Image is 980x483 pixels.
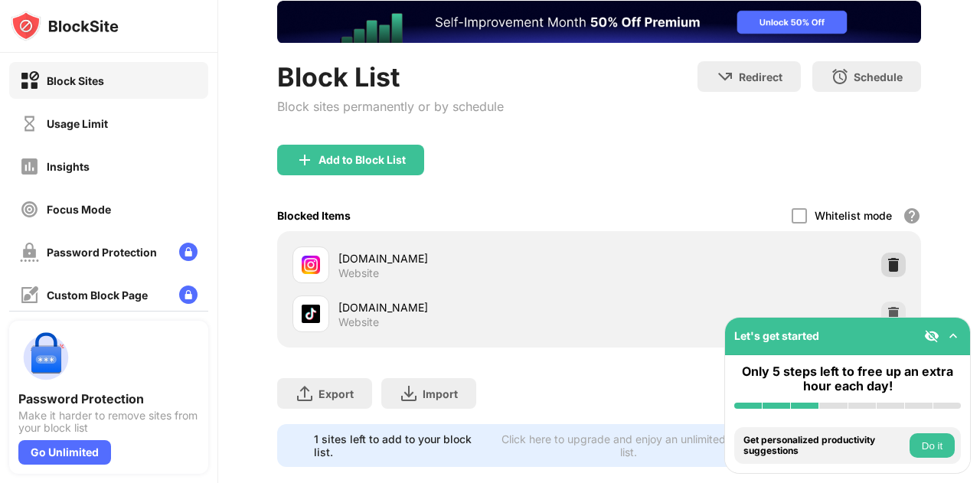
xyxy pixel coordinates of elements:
div: Block List [277,61,504,93]
img: omni-setup-toggle.svg [946,328,961,344]
div: Make it harder to remove sites from your block list [18,410,199,434]
div: Password Protection [18,391,199,406]
div: Usage Limit [47,117,108,130]
img: time-usage-off.svg [20,114,39,133]
div: Import [423,387,458,400]
iframe: Banner [277,1,921,43]
img: favicons [302,305,320,323]
img: logo-blocksite.svg [11,11,119,41]
div: [DOMAIN_NAME] [338,250,599,266]
img: block-on.svg [20,71,39,90]
img: eye-not-visible.svg [924,328,939,344]
img: password-protection-off.svg [20,243,39,262]
div: Insights [47,160,90,173]
div: Schedule [854,70,903,83]
div: Block sites permanently or by schedule [277,99,504,114]
img: favicons [302,256,320,274]
div: Block Sites [47,74,104,87]
div: Export [318,387,354,400]
div: Focus Mode [47,203,111,216]
img: focus-off.svg [20,200,39,219]
div: 1 sites left to add to your block list. [314,432,487,459]
div: Website [338,266,379,280]
div: Whitelist mode [815,209,892,222]
div: Get personalized productivity suggestions [743,435,906,457]
div: Custom Block Page [47,289,148,302]
button: Do it [910,433,955,458]
div: Website [338,315,379,329]
img: lock-menu.svg [179,286,198,304]
div: Add to Block List [318,154,406,166]
div: Click here to upgrade and enjoy an unlimited block list. [496,432,761,459]
img: push-password-protection.svg [18,330,73,385]
div: Password Protection [47,246,157,259]
div: Blocked Items [277,209,351,222]
img: lock-menu.svg [179,243,198,261]
div: Let's get started [734,329,819,342]
img: insights-off.svg [20,157,39,176]
div: Go Unlimited [18,440,111,465]
img: customize-block-page-off.svg [20,286,39,305]
div: [DOMAIN_NAME] [338,299,599,315]
div: Redirect [739,70,782,83]
div: Only 5 steps left to free up an extra hour each day! [734,364,961,393]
